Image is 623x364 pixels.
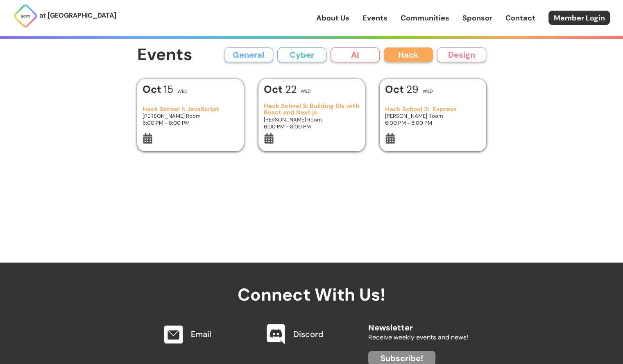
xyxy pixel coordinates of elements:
h2: Wed [177,89,188,94]
button: AI [331,47,380,62]
b: Oct [264,83,285,96]
h3: Hack School 1: JavaScript [143,106,238,113]
h2: Connect With Us! [155,263,468,304]
a: Contact [505,13,535,23]
img: ACM Logo [13,4,38,28]
button: Design [437,47,486,62]
a: Communities [401,13,449,23]
h2: Newsletter [368,315,468,332]
h1: 15 [143,84,173,94]
h1: 29 [385,84,419,94]
a: Events [362,13,387,23]
h2: Wed [423,89,433,94]
h3: Hack School 3: Express [385,106,480,113]
b: Oct [143,83,164,96]
a: About Us [316,13,349,23]
h3: [PERSON_NAME] Room [143,112,238,119]
a: Sponsor [462,13,492,23]
h3: 6:00 PM - 8:00 PM [143,119,238,126]
img: Discord [267,324,285,345]
a: Email [191,329,211,339]
a: Discord [293,329,324,339]
h3: [PERSON_NAME] Room [264,116,359,123]
button: Hack [384,47,433,62]
button: Cyber [277,47,326,62]
p: Receive weekly events and news! [368,332,468,343]
h3: [PERSON_NAME] Room [385,112,480,119]
p: at [GEOGRAPHIC_DATA] [39,10,116,21]
a: at [GEOGRAPHIC_DATA] [13,4,116,28]
h3: 6:00 PM - 8:00 PM [385,119,480,126]
h3: 6:00 PM - 8:00 PM [264,123,359,130]
h1: Events [137,46,193,64]
img: Email [164,326,183,344]
a: Member Login [548,11,610,25]
h3: Hack School 2: Building UIs with React and Next.js [264,103,359,116]
h2: Wed [301,89,311,94]
h1: 22 [264,84,297,94]
b: Oct [385,83,406,96]
button: General [224,47,273,62]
